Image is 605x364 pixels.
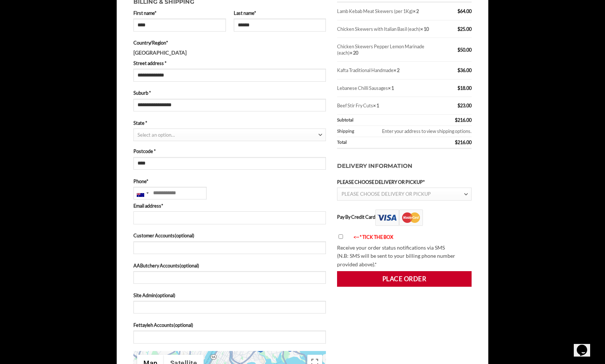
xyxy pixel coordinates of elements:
[337,97,444,114] td: Beef Stir Fry Cuts
[457,8,460,14] span: $
[457,47,472,53] bdi: 50.00
[388,85,394,91] strong: × 1
[457,47,460,53] span: $
[133,292,326,299] label: Site Admin
[156,292,175,298] span: (optional)
[337,178,472,186] label: PLEASE CHOOSE DELIVERY OR PICKUP
[373,103,379,108] strong: × 1
[420,26,429,32] strong: × 10
[234,9,326,17] label: Last name
[455,139,472,145] bdi: 216.00
[337,244,472,269] p: Receive your order status notifications via SMS (N.B: SMS will be sent to your billing phone numb...
[133,89,326,97] label: Suburb
[337,38,444,62] td: Chicken Skewers Pepper Lemon Marinade (each)
[457,26,460,32] span: $
[137,132,175,138] span: Select an option…
[133,147,326,155] label: Postcode
[574,334,598,357] iframe: chat widget
[133,262,326,269] label: AAButchery Accounts
[337,271,472,287] button: Place order
[413,8,419,14] strong: × 2
[457,85,472,91] bdi: 18.00
[350,50,358,56] strong: × 20
[133,39,326,46] label: Country/Region
[133,59,326,67] label: Street address
[337,20,444,38] td: Chicken Skewers with Italian Basil (each)
[457,67,472,73] bdi: 36.00
[133,119,326,127] label: State
[337,3,444,20] td: Lamb Kebab Meat Skewers (per 1Kg)
[337,137,444,149] th: Total
[457,67,460,73] span: $
[457,26,472,32] bdi: 25.00
[337,214,423,220] label: Pay By Credit Card
[133,129,326,141] span: State
[133,202,326,209] label: Email address
[337,126,360,137] th: Shipping
[175,233,194,238] span: (optional)
[455,139,457,145] span: $
[457,103,460,108] span: $
[353,234,393,240] font: <-- * TICK THE BOX
[133,49,187,56] strong: [GEOGRAPHIC_DATA]
[179,263,199,269] span: (optional)
[342,191,431,197] span: PLEASE CHOOSE DELIVERY OR PICKUP
[455,117,472,123] bdi: 216.00
[337,62,444,79] td: Kafta Traditional Handmade
[133,321,326,329] label: Fettayleh Accounts
[375,209,423,226] img: Pay By Credit Card
[337,154,472,178] h3: Delivery Information
[174,322,193,328] span: (optional)
[134,187,151,199] div: Australia: +61
[133,232,326,239] label: Customer Accounts
[394,67,399,73] strong: × 2
[457,85,460,91] span: $
[339,234,343,239] input: <-- * TICK THE BOX
[347,235,353,240] img: arrow-blink.gif
[455,117,457,123] span: $
[133,178,326,185] label: Phone
[337,79,444,97] td: Lebanese Chilli Sausages
[457,8,472,14] bdi: 64.00
[360,126,472,137] td: Enter your address to view shipping options.
[337,115,444,126] th: Subtotal
[133,9,226,17] label: First name
[457,103,472,108] bdi: 23.00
